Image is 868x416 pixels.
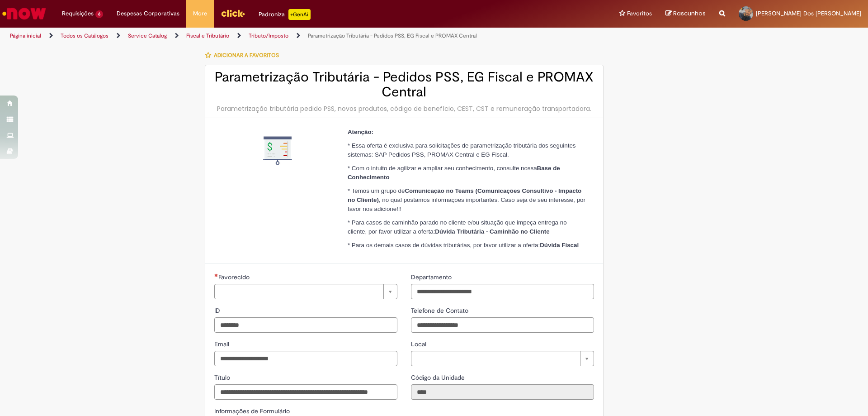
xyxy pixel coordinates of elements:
[673,9,706,18] span: Rascunhos
[411,340,428,348] span: Local
[218,273,251,281] span: Necessários - Favorecido
[193,9,207,18] span: More
[61,32,108,39] a: Todos os Catálogos
[411,351,594,366] a: Limpar campo Local
[214,351,397,366] input: Email
[95,10,103,18] span: 6
[288,9,311,20] p: +GenAi
[411,317,594,333] input: Telefone de Contato
[348,242,579,249] span: * Para os demais casos de dúvidas tributárias, por favor utilizar a oferta:
[214,340,231,348] span: Email
[756,10,861,17] span: [PERSON_NAME] Dos [PERSON_NAME]
[221,6,245,20] img: click_logo_yellow_360x200.png
[308,32,477,39] a: Parametrização Tributária - Pedidos PSS, EG Fiscal e PROMAX Central
[62,9,94,18] span: Requisições
[348,165,560,181] strong: Base de Conhecimento
[263,136,292,165] img: Parametrização Tributária - Pedidos PSS, EG Fiscal e PROMAX Central
[214,70,594,100] h2: Parametrização Tributária - Pedidos PSS, EG Fiscal e PROMAX Central
[214,407,290,415] label: Informações de Formulário
[411,373,467,382] span: Somente leitura - Código da Unidade
[411,384,594,400] input: Código da Unidade
[214,373,232,382] span: Título
[214,306,222,315] span: ID
[10,32,41,39] a: Página inicial
[214,384,397,400] input: Título
[249,32,288,39] a: Tributo/Imposto
[128,32,167,39] a: Service Catalog
[348,187,585,212] span: * Temos um grupo de , no qual postamos informações importantes. Caso seja de seu interesse, por f...
[214,104,594,113] div: Parametrização tributária pedido PSS, novos produtos, código de benefício, CEST, CST e remuneraçã...
[214,284,397,299] a: Limpar campo Favorecido
[627,9,652,18] span: Favoritos
[348,129,373,135] span: Atenção:
[214,273,218,277] span: Necessários
[117,9,179,18] span: Despesas Corporativas
[411,273,453,281] span: Departamento
[411,373,467,382] label: Somente leitura - Código da Unidade
[411,284,594,299] input: Departamento
[205,46,284,65] button: Adicionar a Favoritos
[348,219,567,235] span: * Para casos de caminhão parado no cliente e/ou situação que impeça entrega no cliente, por favor...
[411,306,470,315] span: Telefone de Contato
[435,228,549,235] strong: Dúvida Tributária - Caminhão no Cliente
[186,32,229,39] a: Fiscal e Tributário
[214,52,279,59] span: Adicionar a Favoritos
[540,242,579,249] strong: Dúvida Fiscal
[665,10,706,18] a: Rascunhos
[214,317,397,333] input: ID
[7,28,572,44] ul: Trilhas de página
[1,5,47,23] img: ServiceNow
[348,165,560,181] span: * Com o intuito de agilizar e ampliar seu conhecimento, consulte nossa
[348,142,576,158] span: * Essa oferta é exclusiva para solicitações de parametrização tributária dos seguintes sistemas: ...
[259,9,311,20] div: Padroniza
[348,187,581,203] strong: Comunicação no Teams (Comunicações Consultivo - Impacto no Cliente)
